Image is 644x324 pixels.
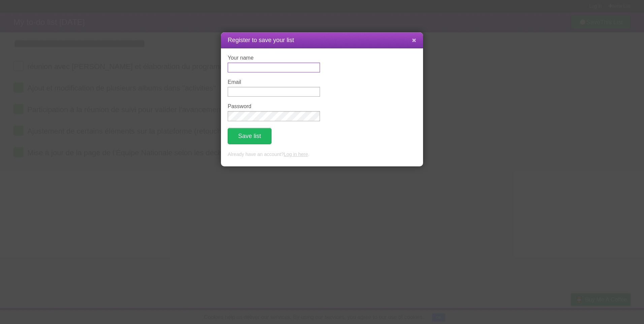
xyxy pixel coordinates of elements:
p: Already have an account? . [228,151,416,158]
h1: Register to save your list [228,36,416,45]
label: Password [228,103,320,109]
a: Log in here [284,152,308,157]
label: Email [228,79,320,85]
label: Your name [228,55,320,61]
button: Save list [228,128,271,144]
